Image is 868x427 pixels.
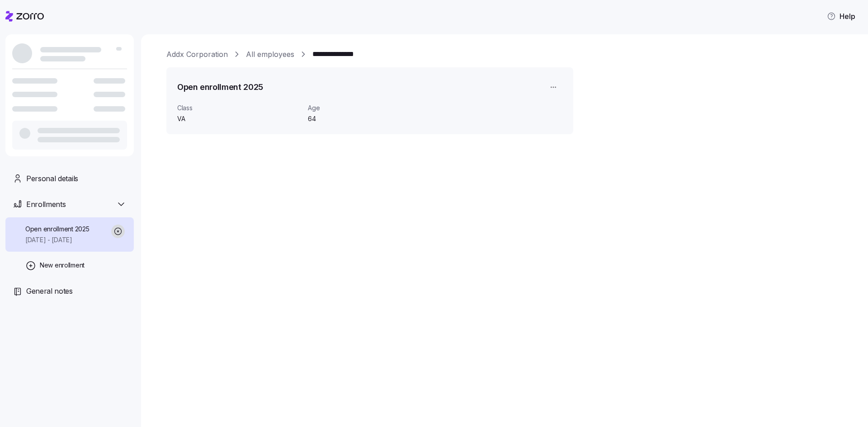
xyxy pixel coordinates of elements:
[308,114,399,123] span: 64
[26,173,78,184] span: Personal details
[177,114,301,123] span: VA
[820,7,863,25] button: Help
[26,199,66,210] span: Enrollments
[177,81,263,93] h1: Open enrollment 2025
[25,235,89,244] span: [DATE] - [DATE]
[26,286,73,297] span: General notes
[166,49,228,60] a: Addx Corporation
[177,103,301,113] span: Class
[25,225,89,234] span: Open enrollment 2025
[308,103,399,113] span: Age
[40,261,85,270] span: New enrollment
[827,11,855,22] span: Help
[246,49,294,60] a: All employees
